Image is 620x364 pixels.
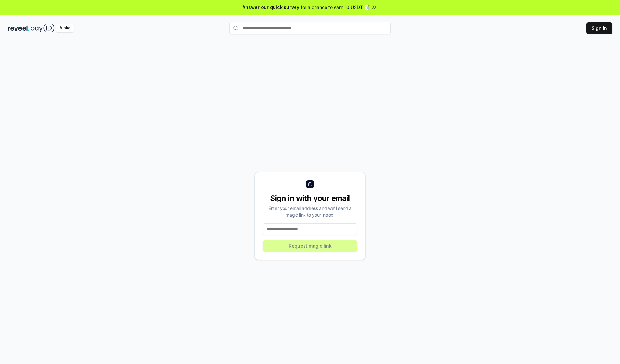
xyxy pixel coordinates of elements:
div: Sign in with your email [263,193,357,203]
button: Sign In [586,22,612,34]
img: logo_small [306,180,314,188]
span: for a chance to earn 10 USDT 📝 [301,4,370,11]
div: Alpha [56,24,74,32]
img: reveel_dark [8,24,29,32]
span: Answer our quick survey [243,4,299,11]
div: Enter your email address and we’ll send a magic link to your inbox. [263,205,357,218]
img: pay_id [31,24,55,32]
